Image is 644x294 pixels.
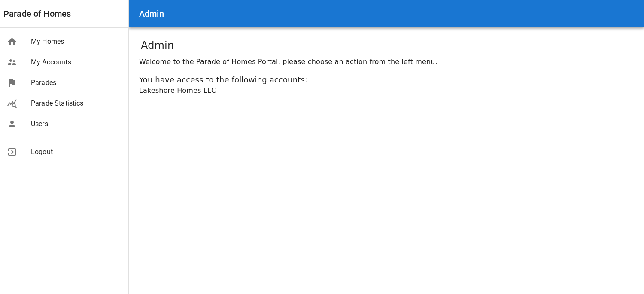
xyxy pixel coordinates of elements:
[31,36,122,47] span: My Homes
[31,78,122,88] span: Parades
[139,7,164,21] h6: Admin
[139,74,634,85] div: You have access to the following accounts:
[31,119,122,129] span: Users
[3,7,71,21] a: Parade of Homes
[31,57,122,67] span: My Accounts
[139,85,634,96] div: Lakeshore Homes LLC
[141,38,174,53] h1: Admin
[31,98,122,109] span: Parade Statistics
[31,147,122,157] span: Logout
